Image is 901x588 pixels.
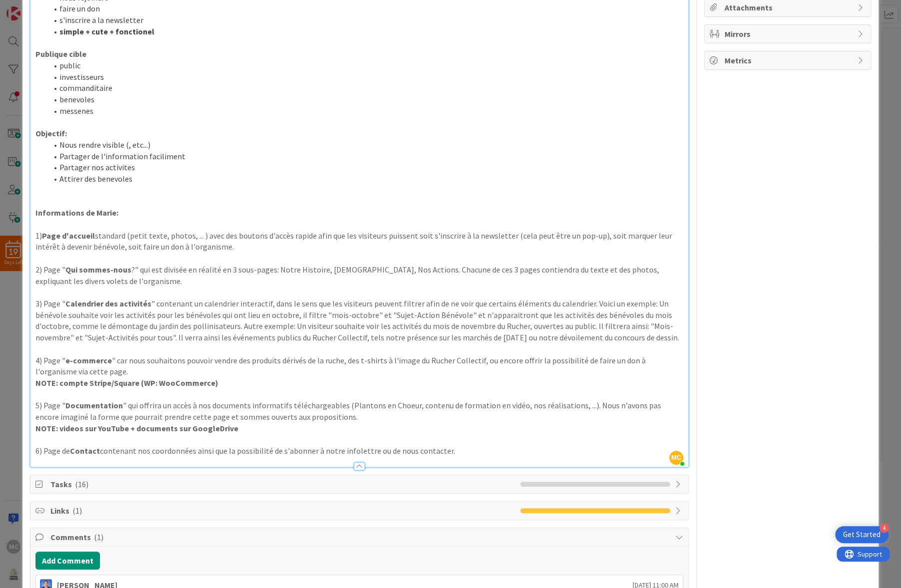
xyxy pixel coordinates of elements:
strong: Qui sommes-nous [65,265,131,275]
p: 3) Page " " contenant un calendrier interactif, dans le sens que les visiteurs peuvent filtrer af... [35,298,683,343]
span: MC [669,451,683,465]
div: Get Started [843,530,881,540]
span: ( 1 ) [94,532,103,542]
p: 5) Page " " qui offrira un accès à nos documents informatifs téléchargeables (Plantons en Choeur,... [35,400,683,422]
span: Tasks [50,478,515,490]
li: messenes [47,105,683,117]
p: 4) Page " " car nous souhaitons pouvoir vendre des produits dérivés de la ruche, des t-shirts à l... [35,355,683,377]
div: Open Get Started checklist, remaining modules: 4 [835,526,889,543]
li: commanditaire [47,82,683,94]
strong: Page d'accueil [42,231,95,241]
strong: Publique cible [35,49,86,59]
strong: e-commerce [65,355,112,365]
span: ( 16 ) [75,479,88,489]
li: Attirer des benevoles [47,173,683,185]
li: benevoles [47,94,683,105]
p: 1) standard (petit texte, photos, ... ) avec des boutons d'accès rapide afin que les visiteurs pu... [35,230,683,253]
strong: Calendrier des activités [65,298,151,308]
span: ( 1 ) [72,506,82,516]
strong: NOTE: compte Stripe/Square (WP: WooCommerce) [35,378,218,388]
span: Comments [50,531,670,543]
li: public [47,60,683,71]
strong: Documentation [65,400,123,410]
span: Metrics [725,54,853,66]
span: Support [21,1,45,13]
span: Attachments [725,1,853,13]
strong: Objectif: [35,128,67,138]
li: investisseurs [47,71,683,83]
span: Links [50,505,515,517]
button: Add Comment [35,552,100,570]
strong: Informations de Marie: [35,208,118,218]
strong: NOTE: videos sur YouTube + documents sur GoogleDrive [35,423,238,433]
li: Partager nos activites [47,162,683,173]
strong: simple + cute + fonctionel [59,26,154,36]
strong: Contact [70,446,100,456]
li: Partager de l'information faciliment [47,151,683,162]
span: Mirrors [725,28,853,40]
li: faire un don [47,3,683,14]
li: Nous rendre visible (, etc...) [47,139,683,151]
li: s'inscrire a la newsletter [47,14,683,26]
p: 6) Page de contenant nos coordonnées ainsi que la possibilité de s'abonner à notre infolettre ou ... [35,445,683,457]
p: 2) Page " ?" qui est divisée en réalité en 3 sous-pages: Notre Histoire, [DEMOGRAPHIC_DATA], Nos ... [35,264,683,287]
div: 4 [880,524,889,533]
